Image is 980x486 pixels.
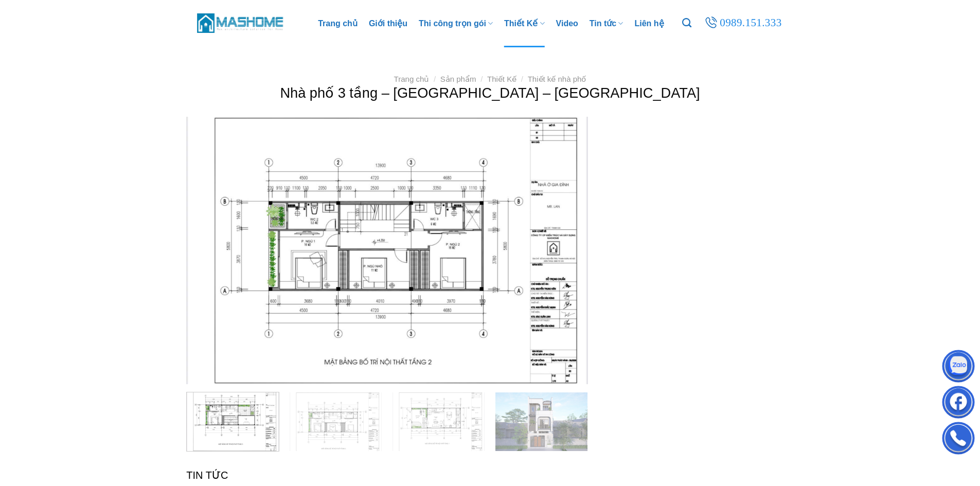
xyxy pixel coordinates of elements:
a: Thiết Kế [487,75,516,83]
a: Tìm kiếm [682,12,691,34]
span: / [434,75,436,83]
img: Nhà phố 3 tầng - Anh Sang - Hà Nội 9 [187,390,279,451]
img: Nhà phố 3 tầng - Anh Sang - Hà Nội 11 [393,392,485,454]
img: Facebook [943,388,974,419]
span: / [480,75,483,83]
a: Thiết kế nhà phố [528,75,586,83]
img: Nhà phố 3 tầng - Anh Sang - Hà Nội 12 [495,392,587,454]
a: 0989.151.333 [703,14,783,33]
img: Nhà phố 3 tầng - Anh Sang - Hà Nội 10 [290,392,382,454]
h1: Nhà phố 3 tầng – [GEOGRAPHIC_DATA] – [GEOGRAPHIC_DATA] [199,84,781,102]
img: Nhà phố 3 tầng - Anh Sang - Hà Nội 1 [186,117,587,384]
img: MasHome – Tổng Thầu Thiết Kế Và Xây Nhà Trọn Gói [197,12,284,34]
img: Phone [943,424,974,455]
a: Trang chủ [394,75,430,83]
span: / [521,75,523,83]
span: 0989.151.333 [720,14,781,32]
a: Sản phẩm [440,75,476,83]
img: Zalo [943,352,974,383]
